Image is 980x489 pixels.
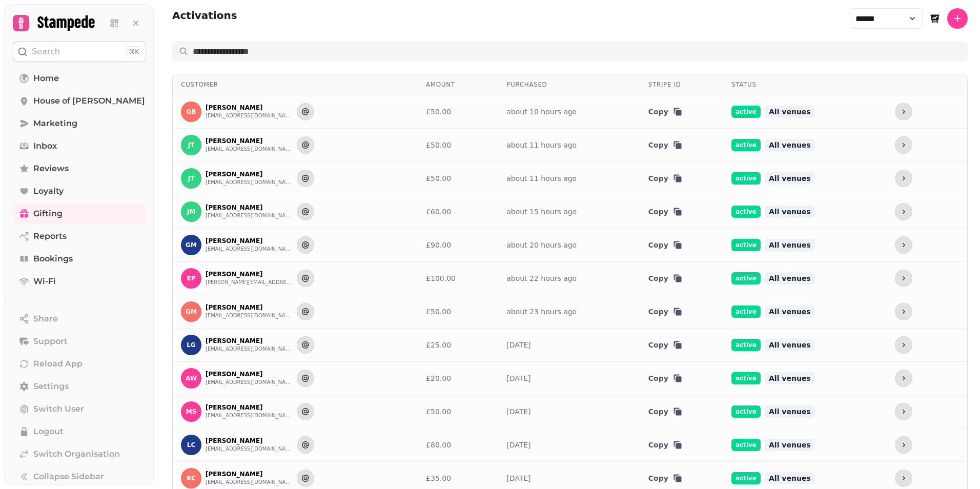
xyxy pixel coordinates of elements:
p: Search [32,46,60,58]
a: Home [13,68,146,89]
span: Kc [187,475,196,482]
button: Share [13,309,146,329]
span: Wi-Fi [33,275,56,288]
span: All venues [765,206,815,218]
button: Copy [648,340,683,350]
button: more [895,470,912,487]
span: MS [186,408,197,415]
span: Home [33,72,59,85]
span: GB [187,108,196,115]
button: Send to [297,103,314,120]
button: [EMAIL_ADDRESS][DOMAIN_NAME] [206,112,293,120]
button: Send to [297,403,314,420]
button: [EMAIL_ADDRESS][DOMAIN_NAME] [206,345,293,353]
h2: Activations [172,8,237,29]
span: All venues [765,305,815,318]
button: [EMAIL_ADDRESS][DOMAIN_NAME] [206,212,293,220]
button: more [895,370,912,387]
span: Share [33,313,58,325]
span: Marketing [33,117,77,130]
button: Send to [297,236,314,254]
div: Status [731,80,879,89]
button: Switch User [13,399,146,419]
a: about 20 hours ago [506,241,577,249]
span: JT [188,141,195,149]
span: Bookings [33,253,73,265]
button: Send to [297,203,314,220]
button: Copy [648,373,683,383]
button: more [895,270,912,287]
p: [PERSON_NAME] [206,470,293,478]
span: AW [186,375,197,382]
div: £100.00 [426,273,490,283]
a: Reports [13,226,146,247]
button: Send to [297,303,314,320]
button: Support [13,331,146,352]
span: active [731,139,761,151]
button: Copy [648,406,683,417]
div: £60.00 [426,207,490,217]
span: Collapse Sidebar [33,471,104,483]
p: [PERSON_NAME] [206,303,293,312]
span: active [731,272,761,284]
button: Copy [648,173,683,184]
div: £90.00 [426,240,490,250]
button: [EMAIL_ADDRESS][DOMAIN_NAME] [206,378,293,386]
span: active [731,172,761,185]
a: about 11 hours ago [506,174,577,182]
span: active [731,305,761,318]
button: Copy [648,440,683,450]
p: [PERSON_NAME] [206,437,293,445]
span: LG [187,341,196,349]
button: more [895,203,912,220]
button: Copy [648,140,683,150]
a: about 23 hours ago [506,308,577,316]
p: [PERSON_NAME] [206,203,293,212]
span: Inbox [33,140,57,152]
a: Gifting [13,203,146,224]
p: [PERSON_NAME] [206,170,293,178]
a: [DATE] [506,474,530,482]
button: Logout [13,421,146,442]
button: [PERSON_NAME][EMAIL_ADDRESS][PERSON_NAME][DOMAIN_NAME] [206,278,293,287]
button: more [895,336,912,354]
div: £50.00 [426,107,490,117]
span: GM [186,241,197,249]
span: All venues [765,472,815,484]
span: Support [33,335,68,348]
a: about 10 hours ago [506,108,577,116]
button: Copy [648,273,683,283]
button: [EMAIL_ADDRESS][DOMAIN_NAME] [206,145,293,153]
button: Reload App [13,354,146,374]
span: Loyalty [33,185,64,197]
button: Send to [297,436,314,454]
span: EP [187,275,196,282]
div: £50.00 [426,173,490,184]
span: Switch Organisation [33,448,120,460]
a: Loyalty [13,181,146,201]
span: All venues [765,372,815,384]
button: more [895,236,912,254]
div: £50.00 [426,307,490,317]
button: Copy [648,307,683,317]
button: Send to [297,136,314,154]
a: [DATE] [506,441,530,449]
button: Send to [297,370,314,387]
a: Marketing [13,113,146,134]
div: ⌘K [126,46,141,57]
button: [EMAIL_ADDRESS][DOMAIN_NAME] [206,445,293,453]
span: Switch User [33,403,84,415]
button: Copy [648,473,683,483]
a: Wi-Fi [13,271,146,292]
button: Copy [648,240,683,250]
a: Switch Organisation [13,444,146,464]
div: £80.00 [426,440,490,450]
a: [DATE] [506,407,530,416]
span: active [731,339,761,351]
button: [EMAIL_ADDRESS][DOMAIN_NAME] [206,412,293,420]
span: JM [187,208,195,215]
div: Stripe ID [648,80,715,89]
button: [EMAIL_ADDRESS][DOMAIN_NAME] [206,312,293,320]
button: Search⌘K [13,42,146,62]
span: LC [187,441,195,449]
